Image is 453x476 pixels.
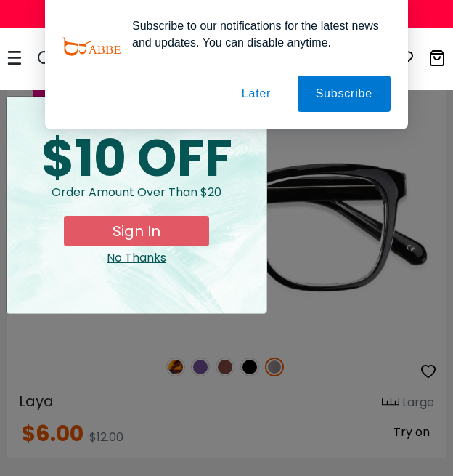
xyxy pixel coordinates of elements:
div: Subscribe to our notifications for the latest news and updates. You can disable anytime. [121,17,391,51]
button: Later [224,76,289,112]
div: Order amount over than $20 [18,184,255,216]
img: notification icon [62,17,121,76]
div: Close [18,249,255,267]
div: $10 OFF [18,133,255,184]
button: Subscribe [298,76,391,112]
button: Sign In [64,216,209,246]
